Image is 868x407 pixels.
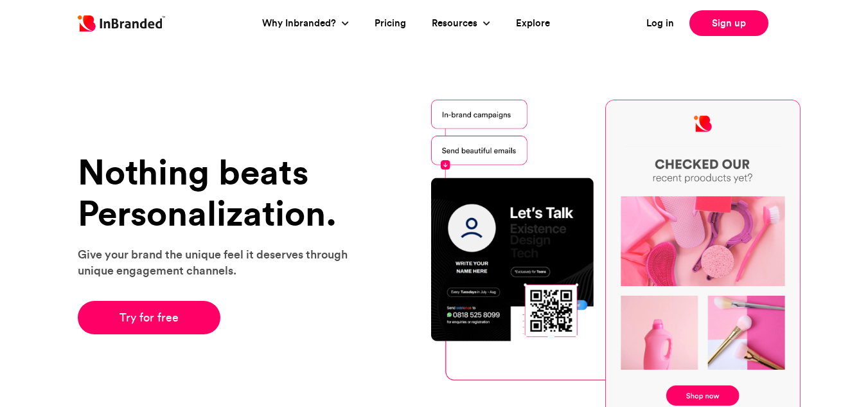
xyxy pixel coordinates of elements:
[78,301,221,334] a: Try for free
[375,16,406,31] a: Pricing
[78,246,364,278] p: Give your brand the unique feel it deserves through unique engagement channels.
[646,16,674,31] a: Log in
[432,16,481,31] a: Resources
[78,15,165,32] img: Inbranded
[78,152,364,233] h1: Nothing beats Personalization.
[262,16,339,31] a: Why Inbranded?
[516,16,550,31] a: Explore
[689,10,768,36] a: Sign up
